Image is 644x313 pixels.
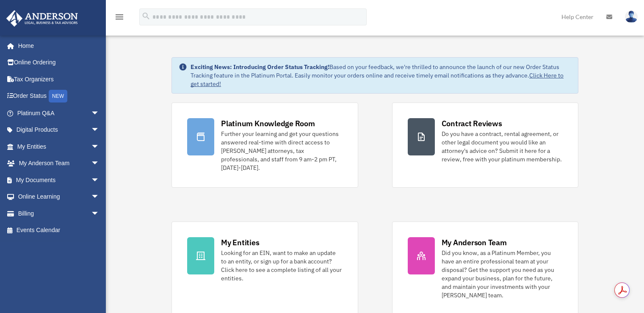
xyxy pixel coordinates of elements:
span: arrow_drop_down [91,205,108,222]
div: My Anderson Team [442,237,507,248]
img: User Pic [625,11,638,23]
a: Platinum Q&Aarrow_drop_down [6,105,112,122]
a: Order StatusNEW [6,88,112,105]
div: Do you have a contract, rental agreement, or other legal document you would like an attorney's ad... [442,130,563,163]
span: arrow_drop_down [91,155,108,172]
span: arrow_drop_down [91,138,108,155]
img: Anderson Advisors Platinum Portal [4,10,80,27]
a: menu [114,15,124,22]
span: arrow_drop_down [91,188,108,206]
a: My Anderson Teamarrow_drop_down [6,155,112,172]
a: Online Ordering [6,54,112,71]
div: Further your learning and get your questions answered real-time with direct access to [PERSON_NAM... [221,130,342,172]
a: Click Here to get started! [191,72,564,88]
a: My Documentsarrow_drop_down [6,172,112,188]
div: NEW [49,90,67,102]
div: Platinum Knowledge Room [221,118,315,129]
strong: Exciting News: Introducing Order Status Tracking! [191,63,329,71]
a: Online Learningarrow_drop_down [6,188,112,205]
span: arrow_drop_down [91,105,108,122]
div: My Entities [221,237,259,248]
div: Looking for an EIN, want to make an update to an entity, or sign up for a bank account? Click her... [221,249,342,283]
div: Did you know, as a Platinum Member, you have an entire professional team at your disposal? Get th... [442,249,563,299]
div: Contract Reviews [442,118,502,129]
a: Home [6,37,108,54]
a: Events Calendar [6,222,112,239]
i: menu [114,12,124,22]
span: arrow_drop_down [91,172,108,189]
i: search [141,11,151,21]
a: Contract Reviews Do you have a contract, rental agreement, or other legal document you would like... [392,102,578,188]
div: Based on your feedback, we're thrilled to announce the launch of our new Order Status Tracking fe... [191,63,571,88]
a: Digital Productsarrow_drop_down [6,122,112,138]
a: Tax Organizers [6,71,112,88]
span: arrow_drop_down [91,122,108,139]
a: Billingarrow_drop_down [6,205,112,222]
a: My Entitiesarrow_drop_down [6,138,112,155]
a: Platinum Knowledge Room Further your learning and get your questions answered real-time with dire... [171,102,358,188]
